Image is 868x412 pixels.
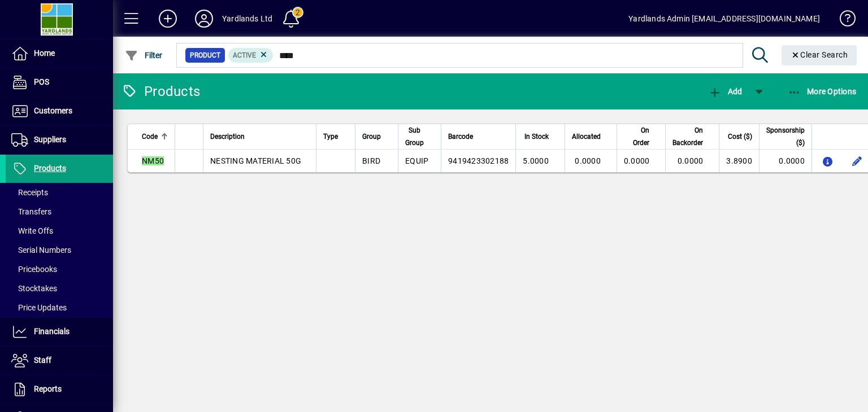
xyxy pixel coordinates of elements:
[362,130,381,143] span: Group
[233,51,256,59] span: Active
[575,156,601,165] span: 0.0000
[142,130,168,143] div: Code
[6,375,113,404] a: Reports
[788,87,857,96] span: More Options
[6,298,113,317] a: Price Updates
[34,384,62,393] span: Reports
[34,106,72,115] span: Customers
[362,156,380,165] span: BIRD
[448,156,509,165] span: 9419423302188
[848,152,866,170] button: Edit
[11,188,48,197] span: Receipts
[210,130,245,143] span: Description
[572,130,611,143] div: Allocated
[628,10,820,28] div: Yardlands Admin [EMAIL_ADDRESS][DOMAIN_NAME]
[34,135,66,144] span: Suppliers
[142,156,164,165] em: NM50
[228,48,274,63] mat-chip: Activation Status: Active
[728,130,752,143] span: Cost ($)
[11,303,67,312] span: Price Updates
[624,156,650,165] span: 0.0000
[405,124,434,149] div: Sub Group
[190,50,220,61] span: Product
[678,156,704,165] span: 0.0000
[323,130,348,143] div: Type
[186,8,222,29] button: Profile
[405,124,424,149] span: Sub Group
[6,40,113,68] a: Home
[785,81,860,102] button: More Options
[624,124,650,149] span: On Order
[11,207,51,216] span: Transfers
[34,164,66,173] span: Products
[524,130,549,143] span: In Stock
[34,327,70,336] span: Financials
[11,226,53,235] span: Write Offs
[34,77,49,86] span: POS
[11,284,57,293] span: Stocktakes
[6,68,113,97] a: POS
[523,130,559,143] div: In Stock
[523,156,549,165] span: 5.0000
[6,318,113,346] a: Financials
[6,240,113,260] a: Serial Numbers
[448,130,473,143] span: Barcode
[362,130,391,143] div: Group
[210,130,309,143] div: Description
[150,8,186,29] button: Add
[708,87,742,96] span: Add
[222,10,272,28] div: Yardlands Ltd
[34,356,51,365] span: Staff
[791,50,848,59] span: Clear Search
[323,130,338,143] span: Type
[448,130,509,143] div: Barcode
[705,81,745,102] button: Add
[34,49,55,58] span: Home
[11,246,71,255] span: Serial Numbers
[6,126,113,154] a: Suppliers
[6,202,113,221] a: Transfers
[142,130,158,143] span: Code
[766,124,805,149] span: Sponsorship ($)
[121,82,200,100] div: Products
[672,124,703,149] span: On Backorder
[831,2,854,39] a: Knowledge Base
[6,347,113,375] a: Staff
[782,45,857,65] button: Clear
[6,183,113,202] a: Receipts
[122,45,166,65] button: Filter
[624,124,660,149] div: On Order
[405,156,428,165] span: EQUIP
[6,279,113,298] a: Stocktakes
[572,130,601,143] span: Allocated
[6,97,113,125] a: Customers
[6,260,113,279] a: Pricebooks
[6,221,113,240] a: Write Offs
[210,156,301,165] span: NESTING MATERIAL 50G
[719,150,759,172] td: 3.8900
[672,124,713,149] div: On Backorder
[125,51,163,60] span: Filter
[759,150,811,172] td: 0.0000
[11,265,57,274] span: Pricebooks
